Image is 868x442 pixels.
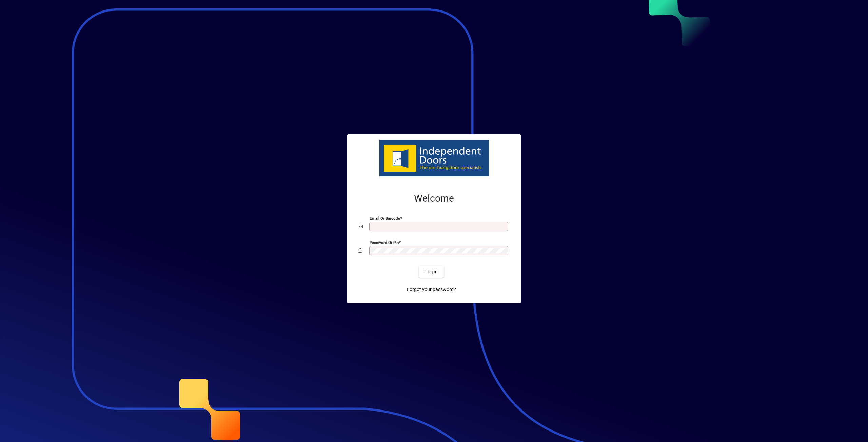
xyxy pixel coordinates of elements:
span: Forgot your password? [407,286,456,293]
button: Login [419,266,443,278]
mat-label: Email or Barcode [370,216,400,221]
a: Forgot your password? [404,283,459,295]
mat-label: Password or Pin [370,240,399,245]
span: Login [424,268,438,275]
h2: Welcome [358,193,510,204]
